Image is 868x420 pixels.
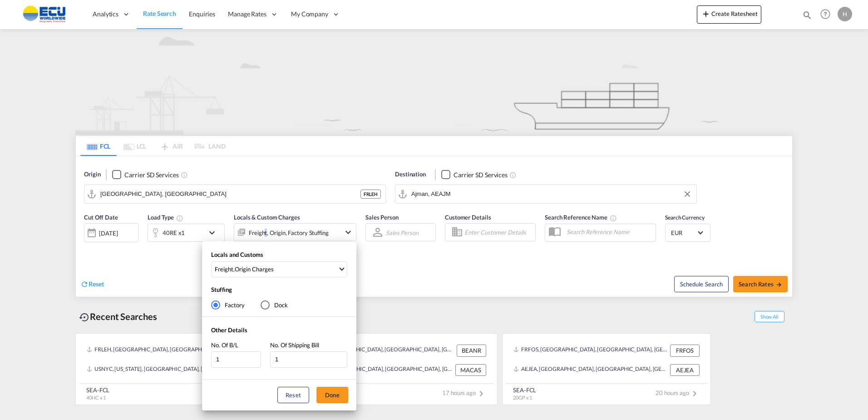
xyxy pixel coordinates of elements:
span: Locals and Customs [211,251,263,258]
md-select: Select Locals and Customs: Freight, Origin Charges [211,261,347,277]
md-radio-button: Factory [211,300,245,310]
input: No. Of Shipping Bill [270,351,347,368]
div: Freight [215,265,233,273]
md-radio-button: Dock [261,300,288,310]
span: Other Details [211,326,247,334]
button: Done [316,387,348,403]
span: No. Of B/L [211,341,238,349]
span: Stuffing [211,286,232,293]
input: No. Of B/L [211,351,261,368]
span: No. Of Shipping Bill [270,341,319,349]
span: , [215,265,338,273]
button: Reset [277,387,309,403]
div: Origin Charges [235,265,274,273]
